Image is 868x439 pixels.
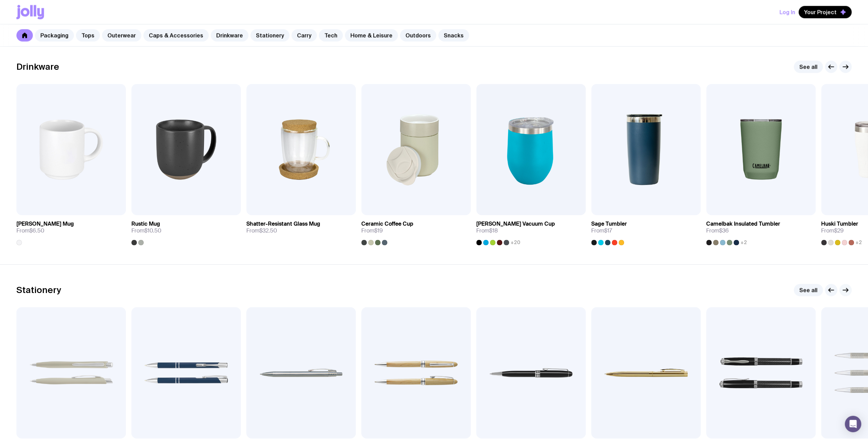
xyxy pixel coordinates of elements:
[211,29,248,41] a: Drinkware
[476,215,586,245] a: [PERSON_NAME] Vacuum CupFrom$18+20
[16,221,74,227] h3: [PERSON_NAME] Mug
[855,240,862,245] span: +2
[131,215,241,245] a: Rustic MugFrom$10.50
[591,215,701,245] a: Sage TumblerFrom$17
[706,221,780,227] h3: Camelbak Insulated Tumbler
[779,6,795,18] button: Log In
[16,62,59,72] h2: Drinkware
[591,221,627,227] h3: Sage Tumbler
[131,221,160,227] h3: Rustic Mug
[706,215,816,245] a: Camelbak Insulated TumblerFrom$36+2
[476,227,498,234] span: From
[400,29,436,41] a: Outdoors
[591,227,612,234] span: From
[246,221,320,227] h3: Shatter-Resistant Glass Mug
[29,227,44,234] span: $6.50
[319,29,343,41] a: Tech
[438,29,469,41] a: Snacks
[834,227,844,234] span: $29
[250,29,289,41] a: Stationery
[292,29,317,41] a: Carry
[489,227,498,234] span: $18
[16,215,126,245] a: [PERSON_NAME] MugFrom$6.50
[719,227,729,234] span: $36
[374,227,383,234] span: $19
[804,9,837,15] span: Your Project
[16,285,61,295] h2: Stationery
[76,29,100,41] a: Tops
[35,29,74,41] a: Packaging
[102,29,141,41] a: Outerwear
[794,284,823,296] a: See all
[821,227,844,234] span: From
[143,29,209,41] a: Caps & Accessories
[510,240,520,245] span: +20
[345,29,398,41] a: Home & Leisure
[361,215,471,245] a: Ceramic Coffee CupFrom$19
[740,240,747,245] span: +2
[845,416,861,432] div: Open Intercom Messenger
[259,227,277,234] span: $32.50
[604,227,612,234] span: $17
[821,221,858,227] h3: Huski Tumbler
[361,227,383,234] span: From
[16,227,44,234] span: From
[706,227,729,234] span: From
[361,221,413,227] h3: Ceramic Coffee Cup
[799,6,852,18] button: Your Project
[794,61,823,73] a: See all
[246,215,356,240] a: Shatter-Resistant Glass MugFrom$32.50
[144,227,161,234] span: $10.50
[246,227,277,234] span: From
[476,221,555,227] h3: [PERSON_NAME] Vacuum Cup
[131,227,161,234] span: From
